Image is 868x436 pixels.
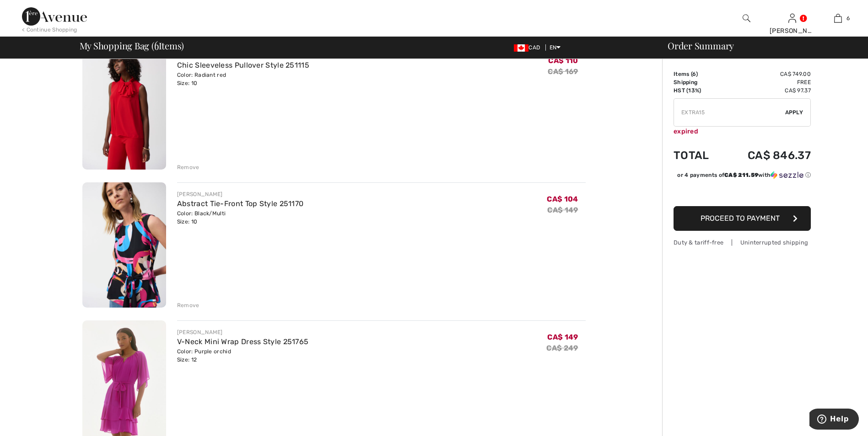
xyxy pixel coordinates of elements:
[547,206,578,214] s: CA$ 149
[674,206,811,231] button: Proceed to Payment
[674,86,723,95] td: HST (13%)
[815,13,860,24] a: 6
[22,7,87,26] img: 1ère Avenue
[770,26,814,36] div: [PERSON_NAME]
[177,337,309,346] a: V-Neck Mini Wrap Dress Style 251765
[674,99,785,126] input: Promo code
[723,70,811,78] td: CA$ 749.00
[788,13,796,24] img: My Info
[82,44,166,170] img: Chic Sleeveless Pullover Style 251115
[514,44,528,52] img: Canadian Dollar
[674,70,723,78] td: Items ( )
[809,409,859,431] iframe: Opens a widget where you can find more information
[548,67,578,76] s: CA$ 169
[177,301,199,309] div: Remove
[674,171,811,182] div: or 4 payments ofCA$ 211.59withSezzle Click to learn more about Sezzle
[743,13,750,24] img: search the website
[834,13,842,24] img: My Bag
[154,39,159,51] span: 6
[723,140,811,171] td: CA$ 846.37
[701,214,780,223] span: Proceed to Payment
[547,333,578,341] span: CA$ 149
[82,182,166,308] img: Abstract Tie-Front Top Style 251170
[177,71,309,87] div: Color: Radiant red Size: 10
[674,238,811,247] div: Duty & tariff-free | Uninterrupted shipping
[846,14,850,22] span: 6
[692,71,696,77] span: 6
[177,347,309,364] div: Color: Purple orchid Size: 12
[677,171,811,179] div: or 4 payments of with
[674,78,723,86] td: Shipping
[80,41,184,50] span: My Shopping Bag ( Items)
[177,199,304,208] a: Abstract Tie-Front Top Style 251170
[548,56,578,65] span: CA$ 110
[550,44,561,51] span: EN
[788,14,796,22] a: Sign In
[546,344,578,352] s: CA$ 249
[674,127,811,136] div: expired
[547,195,578,203] span: CA$ 104
[771,171,803,179] img: Sezzle
[177,163,199,171] div: Remove
[657,41,863,50] div: Order Summary
[177,61,309,69] a: Chic Sleeveless Pullover Style 251115
[724,172,758,178] span: CA$ 211.59
[674,140,723,171] td: Total
[177,328,309,336] div: [PERSON_NAME]
[514,44,544,51] span: CAD
[177,190,304,198] div: [PERSON_NAME]
[22,26,77,34] div: < Continue Shopping
[177,209,304,226] div: Color: Black/Multi Size: 10
[674,182,811,203] iframe: PayPal-paypal
[785,108,803,117] span: Apply
[723,86,811,95] td: CA$ 97.37
[723,78,811,86] td: Free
